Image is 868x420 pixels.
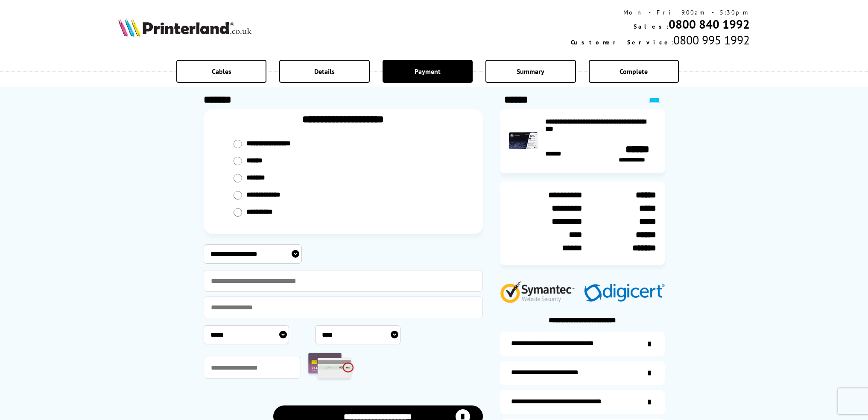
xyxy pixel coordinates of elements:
[500,361,665,385] a: items-arrive
[212,67,231,76] span: Cables
[571,38,673,46] span: Customer Service:
[500,332,665,356] a: additional-ink
[571,9,750,16] div: Mon - Fri 9:00am - 5:30pm
[634,23,669,30] span: Sales:
[517,67,544,76] span: Summary
[500,390,665,414] a: additional-cables
[415,67,441,76] span: Payment
[669,16,750,32] a: 0800 840 1992
[673,32,750,48] span: 0800 995 1992
[118,18,251,37] img: Printerland Logo
[620,67,648,76] span: Complete
[314,67,335,76] span: Details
